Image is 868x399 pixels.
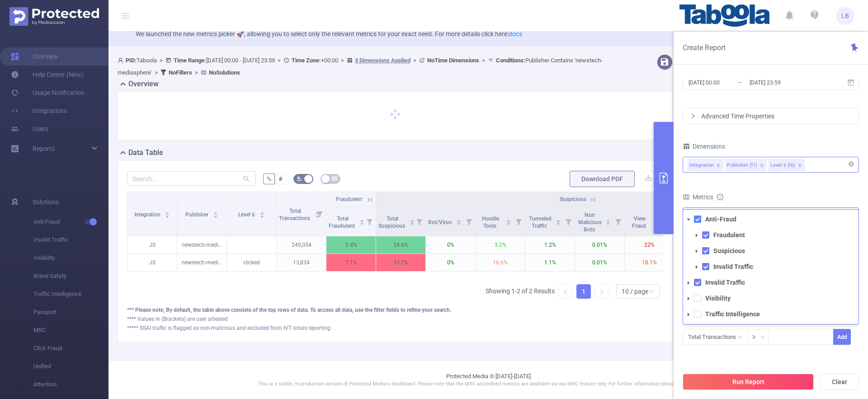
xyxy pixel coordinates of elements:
[326,236,376,253] p: 2.4%
[570,171,635,187] button: Download PDF
[594,284,609,299] li: Next Page
[359,218,364,221] i: icon: caret-up
[599,289,604,294] i: icon: right
[413,207,425,236] i: Filter menu
[11,120,48,138] a: Users
[363,207,376,236] i: Filter menu
[717,194,723,200] i: icon: info-circle
[713,263,753,270] strong: Invalid Traffic
[622,285,648,298] div: 10 / page
[769,159,805,171] li: Level 6 (l6)
[152,69,160,76] span: >
[426,236,475,253] p: 0%
[227,254,276,271] p: clicked
[456,221,461,224] i: icon: caret-down
[33,249,108,267] span: Visibility
[486,284,555,299] li: Showing 1-2 of 2 Results
[238,211,256,218] span: Level 6
[359,218,365,224] div: Sort
[33,376,108,394] span: Attention
[192,69,201,76] span: >
[506,218,511,224] div: Sort
[649,289,654,295] i: icon: down
[277,236,326,253] p: 249,054
[332,176,337,181] i: icon: table
[136,30,522,38] span: We launched the new metrics picker 🚀, allowing you to select only the relevant metrics for your e...
[563,289,568,294] i: icon: left
[127,315,663,323] div: **** Values in (Brackets) are user attested
[410,221,415,224] i: icon: caret-down
[512,207,525,236] i: Filter menu
[713,247,745,254] strong: Suspicious
[849,161,854,167] i: icon: close-circle
[556,218,561,221] i: icon: caret-up
[108,361,868,399] footer: Protected Media © [DATE]-[DATE]
[33,267,108,285] span: Brand Safety
[705,295,731,302] strong: Visibility
[686,296,691,301] i: icon: caret-down
[578,212,602,233] span: Non Malicious Bots
[355,57,410,64] u: 3 Dimensions Applied
[575,236,624,253] p: 0.01%
[759,163,764,169] i: icon: close
[694,265,699,269] i: icon: caret-down
[213,214,218,217] i: icon: caret-down
[760,334,765,341] i: icon: down
[575,254,624,271] p: 0.01%
[556,221,561,224] i: icon: caret-down
[506,221,511,224] i: icon: caret-down
[827,339,830,343] i: icon: down
[686,217,691,222] i: icon: caret-down
[705,310,760,318] strong: Traffic Intelligence
[259,214,264,217] i: icon: caret-down
[797,163,802,169] i: icon: close
[127,254,177,271] p: JS
[177,254,226,271] p: newstech-mediasphere
[11,66,84,84] a: Help Center (New)
[126,57,137,64] b: PID:
[683,143,725,150] span: Dimensions
[33,321,108,339] span: MRC
[378,216,406,229] span: Total Suspicious
[562,207,575,236] i: Filter menu
[820,374,859,390] button: Clear
[131,380,845,388] p: This is a stable, in production version of Protected Media's dashboard. Please note that the MRC ...
[827,332,830,335] i: icon: up
[11,102,67,120] a: Integrations
[509,30,522,38] a: docs
[694,249,699,253] i: icon: caret-down
[297,176,302,181] i: icon: bg-colors
[824,337,833,345] span: Decrease Value
[313,192,326,236] i: Filter menu
[118,57,126,63] i: icon: user
[128,79,159,89] h2: Overview
[525,236,575,253] p: 1.2%
[165,211,170,213] i: icon: caret-up
[277,254,326,271] p: 13,834
[479,57,488,64] span: >
[612,207,624,236] i: Filter menu
[169,69,192,76] b: No Filters
[165,211,170,216] div: Sort
[9,7,99,26] img: Protected Media
[33,285,108,303] span: Traffic Intelligence
[727,160,757,171] div: Publisher (l1)
[33,357,108,376] span: Unified
[33,303,108,321] span: Passport
[725,159,767,171] li: Publisher (l1)
[476,236,525,253] p: 3.2%
[336,196,362,202] span: Fraudulent
[713,231,745,239] strong: Fraudulent
[185,211,210,218] span: Publisher
[267,175,271,183] span: %
[456,218,461,221] i: icon: caret-up
[529,216,552,229] span: Tunneled Traffic
[683,374,814,390] button: Run Report
[326,254,376,271] p: 7.1%
[33,193,59,211] span: Solutions
[688,76,761,89] input: Start date
[841,7,849,25] span: LB
[275,57,283,64] span: >
[11,84,85,102] a: Usage Notification
[292,57,321,64] b: Time Zone:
